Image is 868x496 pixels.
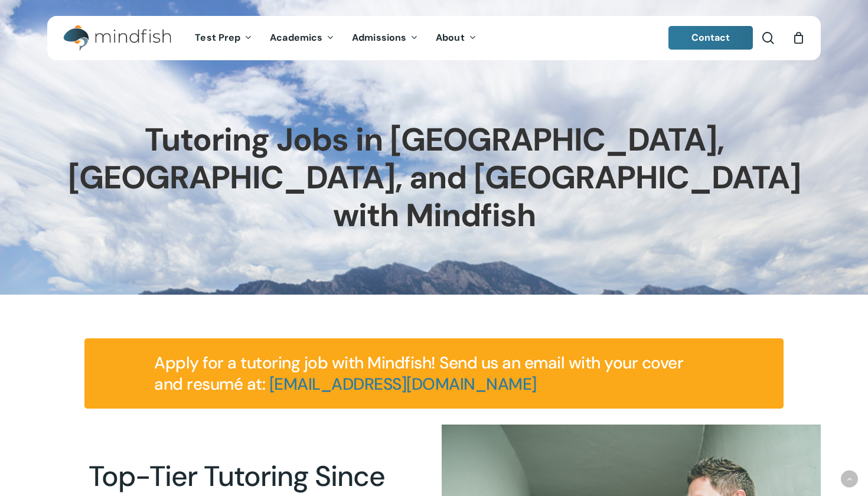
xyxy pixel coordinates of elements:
[343,33,427,43] a: Admissions
[436,31,465,44] span: About
[154,352,683,395] span: Apply for a tutoring job with Mindfish! Send us an email with your cover and resumé at:
[47,16,821,60] header: Main Menu
[792,31,805,44] a: Cart
[195,31,240,44] span: Test Prep
[269,373,537,395] a: [EMAIL_ADDRESS][DOMAIN_NAME]
[261,33,343,43] a: Academics
[601,409,851,479] iframe: Chatbot
[68,119,801,236] span: Tutoring Jobs in [GEOGRAPHIC_DATA], [GEOGRAPHIC_DATA], and [GEOGRAPHIC_DATA] with Mindfish
[270,31,322,44] span: Academics
[427,33,485,43] a: About
[186,16,485,60] nav: Main Menu
[186,33,261,43] a: Test Prep
[352,31,406,44] span: Admissions
[668,26,753,50] a: Contact
[691,31,730,44] span: Contact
